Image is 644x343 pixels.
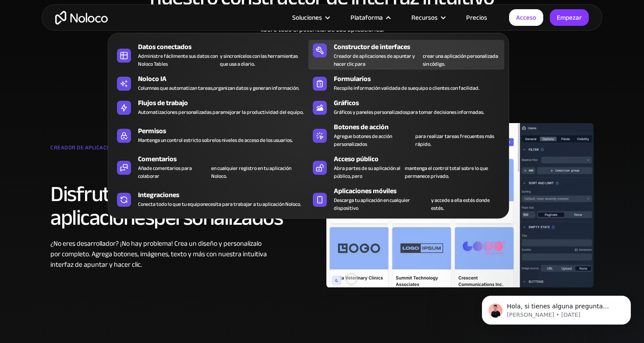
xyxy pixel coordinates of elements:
font: Descarga tu aplicación en cualquier dispositivo [334,195,410,213]
div: Soluciones [281,12,340,23]
font: mantenga el control total sobre lo que permanece privado. [405,163,488,181]
font: Integraciones [138,188,179,202]
font: crear una aplicación personalizada sin código. [423,51,498,69]
font: Columnas que automatizan tareas, [138,83,213,93]
font: para tomar decisiones informadas. [407,107,484,117]
a: Flujos de trabajoAutomatizaciones personalizadas paramejorar la productividad del equipo. [113,96,308,118]
font: Añade comentarios para colaborar [138,163,192,181]
font: Constructor de interfaces [334,40,410,53]
font: necesita para trabajar a tu aplicación Noloco. [203,199,301,209]
a: Empezar [550,9,589,26]
font: Disfrute de diseños de aplicaciones [50,173,239,238]
font: Permisos [138,124,166,138]
font: Aplicaciones móviles [334,184,396,198]
font: Creador de aplicaciones de apuntar y hacer clic [50,142,191,153]
font: Comentarios [138,152,177,166]
font: Plataforma [350,11,383,24]
a: FormulariosRecopile información validada de suequipo o clientes con facilidad. [308,72,504,94]
font: en cualquier registro en tu aplicación Noloco. [211,163,291,181]
a: Precios [455,12,498,23]
font: Abra partes de su aplicación al público, pero [334,163,400,181]
a: Aplicaciones móvilesDescarga tu aplicación en cualquier dispositivoy accede a ella estés donde es... [308,184,504,214]
font: Acceso [516,11,536,24]
iframe: Mensaje de notificaciones del intercomunicador [469,277,644,339]
font: Noloco IA [138,72,166,85]
font: Acceso público [334,152,379,166]
font: Soluciones [292,11,322,24]
font: los niveles de acceso de los usuarios. [215,135,293,145]
font: equipo o clientes con facilidad. [413,83,479,93]
font: Automatizaciones personalizadas para [138,107,223,117]
div: Plataforma [340,12,400,23]
font: Mantenga un control estricto sobre [138,135,215,145]
font: Flujos de trabajo [138,96,188,110]
font: y accede a ella estés donde estés. [431,195,490,213]
font: Empezar [557,11,582,24]
a: Botones de acciónAgregue botones de acción personalizadospara realizar tareas frecuentes más rápido. [308,120,504,150]
font: Gráficos y paneles personalizados [334,107,407,117]
font: Conecta todo lo que tu equipo [138,199,203,209]
a: ComentariosAñade comentarios para colaboraren cualquier registro en tu aplicación Noloco. [113,152,308,182]
font: para realizar tareas frecuentes más rápido. [415,131,494,149]
div: Recursos [400,12,455,23]
font: Creador de aplicaciones de apuntar y hacer clic para [334,51,415,69]
font: organizan datos y generan información. [213,83,299,93]
font: Datos conectados [138,40,191,53]
a: GráficosGráficos y paneles personalizadospara tomar decisiones informadas. [308,96,504,118]
a: IntegracionesConecta todo lo que tu equiponecesita para trabajar a tu aplicación Noloco. [113,184,308,214]
font: Recopile información validada de su [334,83,413,93]
font: y sincronícelos con las herramientas que usa a diario. [220,51,298,69]
font: Agregue botones de acción personalizados [334,131,392,149]
a: Constructor de interfacesCreador de aplicaciones de apuntar y hacer clic paracrear una aplicación... [308,40,504,70]
a: Noloco IAColumnas que automatizan tareas,organizan datos y generan información. [113,72,308,94]
font: Botones de acción [334,120,389,134]
a: Datos conectadosAdministre fácilmente sus datos con Noloco Tablesy sincronícelos con las herramie... [113,40,308,70]
font: Formularios [334,72,371,85]
font: ¿No eres desarrollador? ¡No hay problema! Crea un diseño y personalízalo por completo. Agrega bot... [50,237,267,271]
a: PermisosMantenga un control estricto sobrelos niveles de acceso de los usuarios. [113,120,308,150]
a: Acceso públicoAbra partes de su aplicación al público, peromantenga el control total sobre lo que... [308,152,504,182]
font: Gráficos [334,96,359,110]
nav: Plataforma [108,21,509,219]
font: Recursos [411,11,438,24]
font: Precios [466,11,487,24]
a: hogar [55,11,108,25]
font: Administre fácilmente sus datos con Noloco Tables [138,51,218,69]
font: mejorar la productividad del equipo. [223,107,304,117]
a: Acceso [509,9,543,26]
